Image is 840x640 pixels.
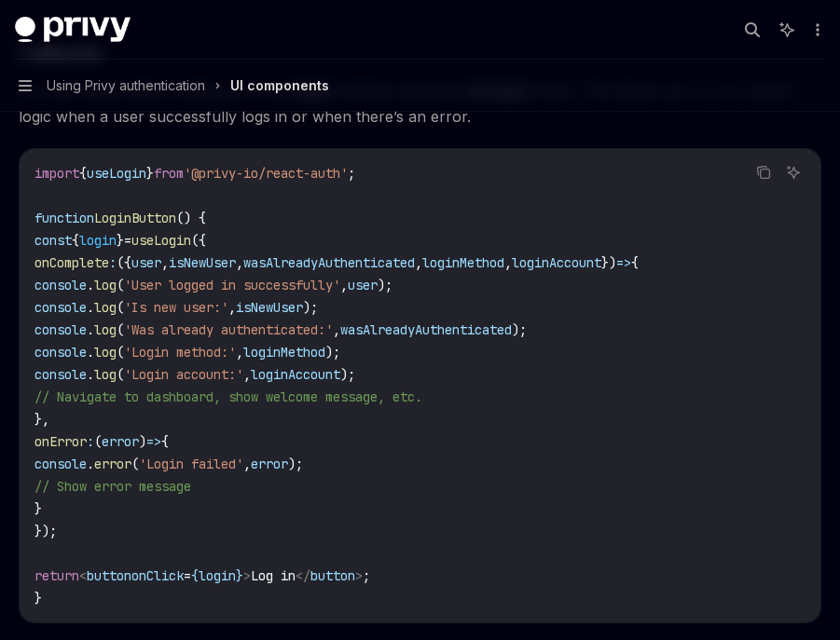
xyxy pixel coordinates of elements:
span: ); [303,299,318,316]
span: console [34,277,87,293]
span: Using Privy authentication [47,75,205,97]
span: error [94,456,131,472]
span: ( [117,366,124,383]
span: button [87,567,131,584]
span: () { [176,210,206,226]
span: import [34,165,79,182]
span: login [199,567,236,584]
span: { [191,567,199,584]
span: . [87,456,94,472]
span: }) [601,254,616,271]
span: , [236,344,243,361]
span: LoginButton [94,210,176,226]
span: { [72,232,79,249]
span: => [616,254,631,271]
span: : [109,254,117,271]
span: , [161,254,169,271]
span: console [34,366,87,383]
span: // Navigate to dashboard, show welcome message, etc. [34,388,422,405]
span: } [117,232,124,249]
span: , [243,366,251,383]
span: . [87,344,94,361]
span: ( [117,321,124,338]
span: onClick [131,567,184,584]
div: UI components [230,75,329,97]
span: error [251,456,288,472]
span: , [415,254,422,271]
span: log [94,366,117,383]
span: 'Login account:' [124,366,243,383]
span: > [355,567,363,584]
span: console [34,299,87,316]
img: dark logo [15,17,131,43]
span: ( [94,433,102,450]
span: loginMethod [422,254,504,271]
span: </ [296,567,310,584]
span: onComplete [34,254,109,271]
span: const [34,232,72,249]
span: : [87,433,94,450]
span: ( [117,277,124,293]
span: button [310,567,355,584]
span: useLogin [87,165,146,182]
span: wasAlreadyAuthenticated [340,321,512,338]
span: '@privy-io/react-auth' [184,165,348,182]
span: from [154,165,184,182]
span: . [87,366,94,383]
button: Copy the contents from the code block [751,160,776,184]
span: . [87,321,94,338]
span: }); [34,523,57,539]
span: ); [340,366,355,383]
span: , [243,456,251,472]
span: Log in [251,567,296,584]
span: ( [117,344,124,361]
span: ; [348,165,355,182]
span: user [348,277,378,293]
span: = [184,567,191,584]
span: isNewUser [236,299,303,316]
span: log [94,321,117,338]
span: . [87,277,94,293]
button: Ask AI [781,160,806,184]
span: 'Login method:' [124,344,236,361]
span: // Show error message [34,478,191,495]
span: 'User logged in successfully' [124,277,340,293]
span: . [87,299,94,316]
span: log [94,277,117,293]
span: loginAccount [512,254,601,271]
span: ); [512,321,527,338]
span: console [34,344,87,361]
span: log [94,344,117,361]
span: } [34,500,42,517]
span: error [102,433,139,450]
span: , [504,254,512,271]
span: ( [117,299,124,316]
span: => [146,433,161,450]
span: 'Login failed' [139,456,243,472]
span: ; [363,567,370,584]
span: } [146,165,154,182]
span: function [34,210,94,226]
span: log [94,299,117,316]
span: 'Was already authenticated:' [124,321,333,338]
span: { [631,254,639,271]
span: ); [288,456,303,472]
span: isNewUser [169,254,236,271]
span: loginMethod [243,344,325,361]
span: , [228,299,236,316]
span: useLogin [131,232,191,249]
span: ({ [117,254,131,271]
span: ) [139,433,146,450]
span: wasAlreadyAuthenticated [243,254,415,271]
span: onError [34,433,87,450]
span: = [124,232,131,249]
span: ( [131,456,139,472]
span: { [79,165,87,182]
span: ); [325,344,340,361]
span: , [340,277,348,293]
span: } [34,590,42,606]
span: { [161,433,169,450]
span: user [131,254,161,271]
span: , [333,321,340,338]
span: > [243,567,251,584]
